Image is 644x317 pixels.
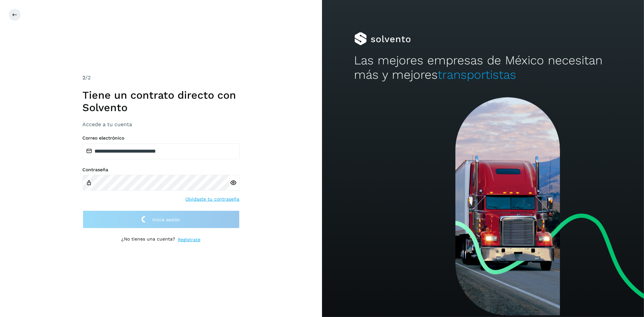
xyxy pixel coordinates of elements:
p: ¿No tienes una cuenta? [122,236,176,243]
button: Inicia sesión [83,210,240,228]
span: 2 [83,75,86,81]
h3: Accede a tu cuenta [83,121,240,127]
h2: Las mejores empresas de México necesitan más y mejores [354,53,612,82]
a: Regístrate [178,236,201,243]
label: Correo electrónico [83,135,240,141]
a: Olvidaste tu contraseña [186,196,240,203]
span: Inicia sesión [153,217,180,222]
h1: Tiene un contrato directo con Solvento [83,89,240,114]
span: transportistas [438,68,517,82]
label: Contraseña [83,167,240,173]
div: /2 [83,74,240,82]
